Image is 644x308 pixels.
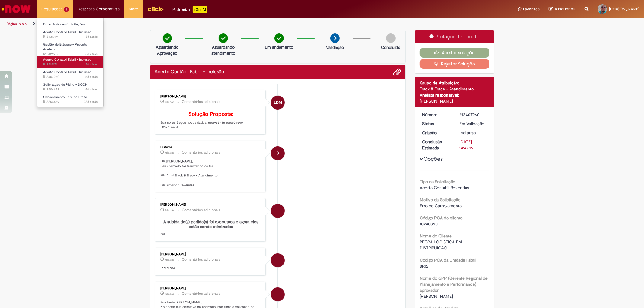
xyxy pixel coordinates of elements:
[43,34,98,39] span: R13431719
[330,33,340,43] img: arrow-next.png
[161,159,261,187] p: Olá, , Seu chamado foi transferido de fila. Fila Atual: Fila Anterior:
[420,179,455,184] b: Tipo da Solicitação
[129,6,138,12] span: More
[393,68,401,76] button: Adicionar anexos
[85,34,98,39] time: 20/08/2025 10:55:34
[420,197,460,202] b: Motivo da Solicitação
[41,6,62,12] span: Requisições
[420,233,452,239] b: Nome do Cliente
[549,6,575,12] a: Rascunhos
[37,69,104,80] a: Aberto R13407260 : Acerto Contábil Fabril - Inclusão
[420,275,488,293] b: Nome do GPP (Gerente Regional de Planejamento e Performance) aprovador
[175,173,218,178] b: Track & Trace - Atendimento
[415,30,494,43] div: Solução Proposta
[182,257,221,262] small: Comentários adicionais
[165,100,175,104] time: 20/08/2025 17:05:58
[85,34,98,39] span: 8d atrás
[85,52,98,56] time: 19/08/2025 16:43:08
[420,59,489,69] button: Rejeitar Solução
[43,62,98,67] span: R13416171
[37,29,104,40] a: Aberto R13431719 : Acerto Contábil Fabril - Inclusão
[84,75,98,79] time: 13/08/2025 08:46:00
[182,208,221,213] small: Comentários adicionais
[161,287,261,290] div: [PERSON_NAME]
[84,62,98,67] time: 14/08/2025 08:36:26
[84,87,98,92] span: 15d atrás
[1,3,32,15] img: ServiceNow
[420,221,438,227] span: 10240890
[165,292,175,296] time: 20/08/2025 16:13:21
[78,6,120,12] span: Despesas Corporativas
[418,130,455,136] dt: Criação
[165,100,175,104] span: 7d atrás
[418,139,455,151] dt: Conclusão Estimada
[165,292,175,296] span: 7d atrás
[188,111,233,118] b: Solução Proposta:
[43,95,87,99] span: Cancelamento Fora do Prazo
[381,44,400,50] p: Concluído
[84,87,98,92] time: 12/08/2025 15:43:14
[271,96,285,110] div: Luciano De Moraes
[155,69,224,75] h2: Acerto Contábil Fabril - Inclusão Histórico de tíquete
[420,86,489,92] div: Track & Trace - Atendimento
[64,7,69,12] span: 6
[43,52,98,57] span: R13429738
[161,95,261,98] div: [PERSON_NAME]
[420,263,428,269] span: BR12
[182,150,221,155] small: Comentários adicionais
[43,100,98,104] span: R13354459
[43,42,87,52] span: Gestão de Estoque – Produto Acabado
[420,294,453,299] span: [PERSON_NAME]
[163,219,259,229] b: A subida do(s) pedido(s) foi executada e agora eles estão sendo otimizados
[523,6,540,12] span: Favoritos
[165,151,175,154] span: 7d atrás
[265,44,293,50] p: Em andamento
[5,18,425,30] ul: Trilhas de página
[420,80,489,86] div: Grupo de Atribuição:
[7,21,27,26] a: Página inicial
[43,87,98,92] span: R13404652
[84,62,98,67] span: 14d atrás
[459,130,476,135] span: 15d atrás
[147,4,164,13] img: click_logo_yellow_360x200.png
[386,33,396,43] img: img-circle-grey.png
[37,81,104,93] a: Aberto R13404652 : Solicitação de Pleito - SCOH
[418,112,455,118] dt: Número
[37,21,104,28] a: Exibir Todas as Solicitações
[274,33,284,43] img: check-circle-green.png
[418,121,455,127] dt: Status
[43,70,91,75] span: Acerto Contábil Fabril - Inclusão
[609,6,639,11] span: [PERSON_NAME]
[153,44,182,56] p: Aguardando Aprovação
[420,257,476,263] b: Código PCA da Unidade Fabril
[420,48,489,58] button: Aceitar solução
[459,130,487,136] div: 13/08/2025 08:45:55
[420,98,489,104] div: [PERSON_NAME]
[271,287,285,301] div: Jonathan Ribeiro
[193,6,207,13] p: +GenAi
[37,94,104,105] a: Aberto R13354459 : Cancelamento Fora do Prazo
[84,100,98,104] time: 05/08/2025 10:26:24
[43,82,87,87] span: Solicitação de Pleito - SCOH
[84,75,98,79] span: 15d atrás
[161,220,261,237] p: null
[165,208,175,212] time: 20/08/2025 16:16:45
[43,75,98,79] span: R13407260
[420,239,463,251] span: REGRA LOGISTICA EM DISTRIBUICAO
[43,30,91,34] span: Acerto Contábil Fabril - Inclusão
[420,185,469,190] span: Acerto Contábil Revendas
[182,99,221,104] small: Comentários adicionais
[459,121,487,127] div: Em Validação
[459,112,487,118] div: R13407260
[459,130,476,135] time: 13/08/2025 08:45:55
[326,44,344,50] p: Validação
[277,146,279,160] span: S
[271,204,285,218] div: Jonathan Ribeiro
[173,6,207,13] div: Padroniza
[167,159,192,164] b: [PERSON_NAME]
[271,253,285,267] div: Jonathan Ribeiro
[161,111,261,130] p: Boa noite! Segue novos dados: 6101962786 1010909540 3037736651
[420,215,463,221] b: Código PCA do cliente
[209,44,238,56] p: Aguardando atendimento
[165,258,175,262] span: 7d atrás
